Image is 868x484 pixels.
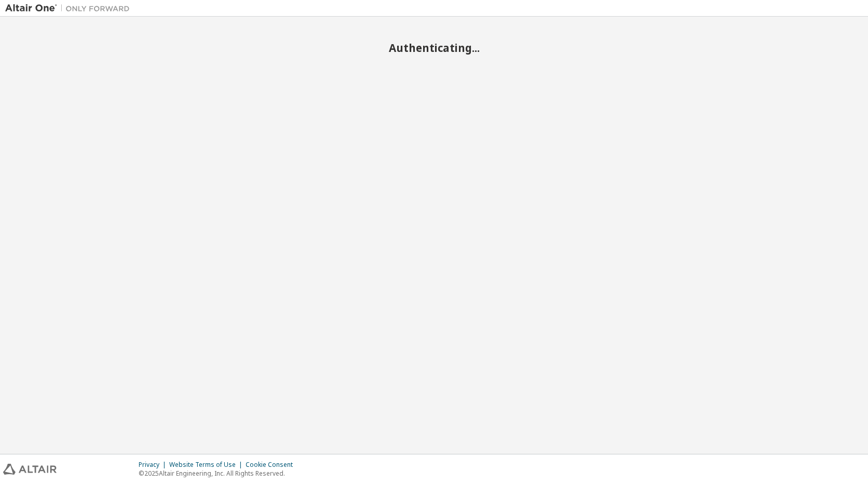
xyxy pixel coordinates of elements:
img: Altair One [5,3,135,14]
p: © 2025 Altair Engineering, Inc. All Rights Reserved. [139,469,299,478]
img: altair_logo.svg [3,464,57,475]
div: Cookie Consent [246,461,299,469]
div: Privacy [139,461,169,469]
h2: Authenticating... [5,41,863,55]
div: Website Terms of Use [169,461,246,469]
